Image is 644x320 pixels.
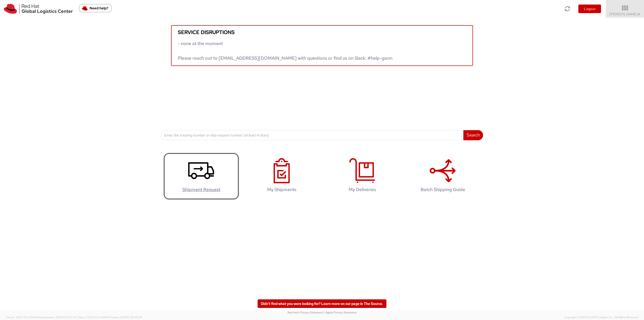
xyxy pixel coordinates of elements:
a: My Deliveries [325,153,400,200]
a: Service disruptions - none at the moment Please reach out to [EMAIL_ADDRESS][DOMAIN_NAME] with qu... [171,25,473,66]
span: Server: 2025.17.0-1194904eeae [6,315,77,319]
span: ▼ [638,12,641,16]
h4: My Shipments [249,187,314,192]
span: - none at the moment Please reach out to [EMAIL_ADDRESS][DOMAIN_NAME] with questions or find us o... [178,41,393,61]
span: Copyright © [DATE]-[DATE] Agistix Inc., All Rights Reserved [564,315,638,319]
span: [PERSON_NAME] [609,12,641,16]
a: Red Hat's Privacy Statement [288,311,323,314]
h4: My Deliveries [330,187,395,192]
a: | Agistix Privacy Statement [324,311,357,314]
h4: Shipment Request [169,187,234,192]
a: Batch Shipping Guide [405,153,480,200]
a: Didn't find what you were looking for? Learn more on our page in The Source. [258,299,386,308]
span: master, [DATE] 10:32:38 [46,315,77,319]
button: Search [463,130,483,140]
h4: Batch Shipping Guide [410,187,475,192]
img: rh-logistics-00dfa346123c4ec078e1.svg [4,4,73,14]
span: master, [DATE] 08:44:05 [111,315,142,319]
input: Enter the tracking number or ship request number (at least 4 chars) [161,130,464,140]
button: Need help? [79,4,112,12]
span: Client: 2025.17.0-cb14447 [77,315,142,319]
h5: Service disruptions [178,29,466,35]
button: Logout [578,5,601,13]
a: Shipment Request [164,153,239,200]
a: My Shipments [244,153,319,200]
